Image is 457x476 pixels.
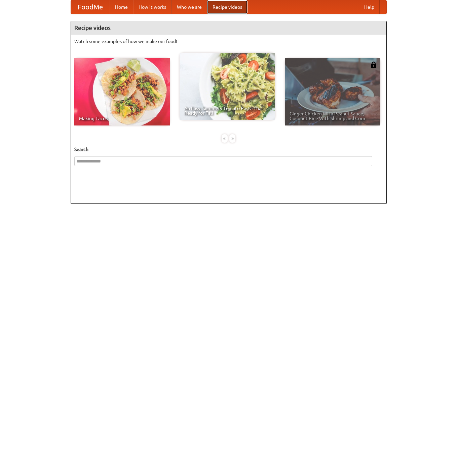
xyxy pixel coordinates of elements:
h4: Recipe videos [71,21,386,35]
span: Making Tacos [79,116,165,121]
a: Making Tacos [74,58,170,125]
p: Watch some examples of how we make our food! [74,38,383,45]
a: An Easy, Summery Tomato Pasta That's Ready for Fall [180,53,275,120]
a: FoodMe [71,0,110,14]
div: « [222,134,228,143]
a: How it works [133,0,172,14]
a: Help [359,0,380,14]
span: An Easy, Summery Tomato Pasta That's Ready for Fall [184,106,270,115]
a: Home [110,0,133,14]
div: » [229,134,235,143]
h5: Search [74,146,383,153]
a: Recipe videos [207,0,247,14]
img: 483408.png [370,62,377,68]
a: Who we are [172,0,207,14]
